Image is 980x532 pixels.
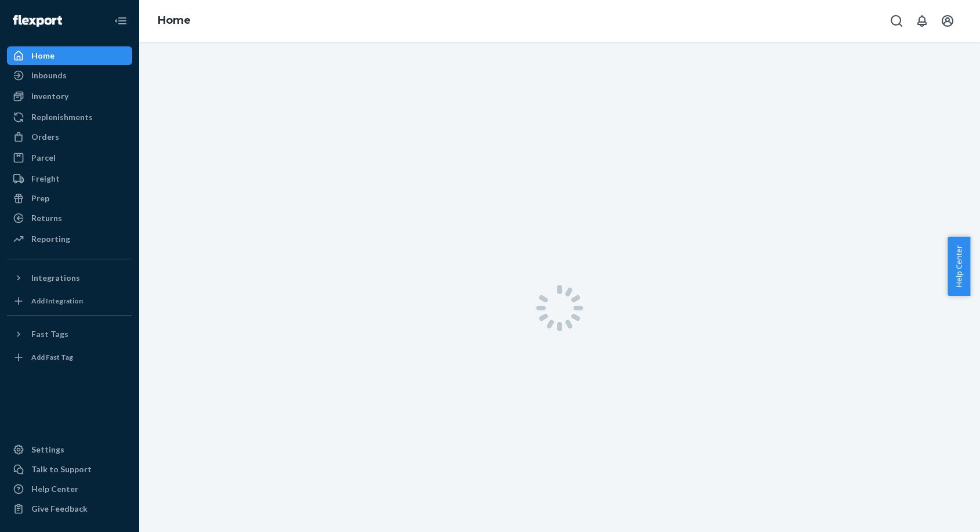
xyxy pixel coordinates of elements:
[158,14,191,27] a: Home
[31,328,68,340] div: Fast Tags
[31,212,62,224] div: Returns
[7,46,132,65] a: Home
[31,483,78,495] div: Help Center
[148,4,200,38] ol: breadcrumbs
[885,9,908,32] button: Open Search Box
[31,233,70,245] div: Reporting
[936,9,959,32] button: Open account menu
[7,269,132,287] button: Integrations
[7,292,132,310] a: Add Integration
[7,128,132,146] a: Orders
[7,87,132,106] a: Inventory
[31,173,60,184] div: Freight
[7,230,132,248] a: Reporting
[31,131,59,143] div: Orders
[7,500,132,518] button: Give Feedback
[13,15,62,27] img: Flexport logo
[7,209,132,227] a: Returns
[7,149,132,167] a: Parcel
[948,237,970,296] button: Help Center
[31,296,83,306] div: Add Integration
[7,440,132,459] a: Settings
[31,352,73,362] div: Add Fast Tag
[31,444,64,455] div: Settings
[109,9,132,32] button: Close Navigation
[7,325,132,343] button: Fast Tags
[31,70,67,81] div: Inbounds
[31,50,55,61] div: Home
[7,108,132,126] a: Replenishments
[7,66,132,85] a: Inbounds
[31,272,80,284] div: Integrations
[7,189,132,208] a: Prep
[31,464,92,475] div: Talk to Support
[7,480,132,498] a: Help Center
[31,91,68,102] div: Inventory
[31,193,49,204] div: Prep
[31,111,93,123] div: Replenishments
[7,348,132,367] a: Add Fast Tag
[31,503,88,515] div: Give Feedback
[910,9,934,32] button: Open notifications
[31,152,56,164] div: Parcel
[7,460,132,479] button: Talk to Support
[7,169,132,188] a: Freight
